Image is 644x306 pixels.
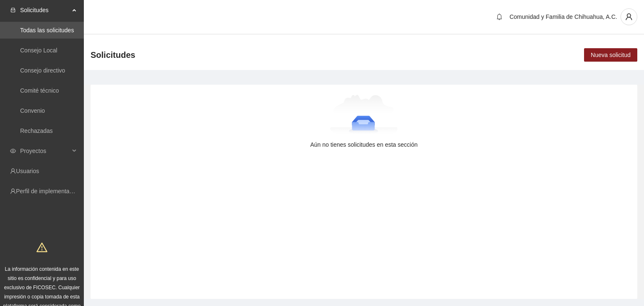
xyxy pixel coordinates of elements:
span: Solicitudes [20,2,70,18]
img: Aún no tienes solicitudes en esta sección [330,95,398,137]
span: inbox [10,7,16,13]
span: Comunidad y Familia de Chihuahua, A.C. [509,13,617,20]
a: Consejo Local [20,47,57,54]
button: Nueva solicitud [584,48,637,62]
a: Convenio [20,107,45,114]
a: Perfil de implementadora [16,188,81,194]
a: Consejo directivo [20,67,65,74]
a: Usuarios [16,168,39,174]
span: user [621,13,637,21]
span: bell [493,13,506,20]
a: Todas las solicitudes [20,27,74,34]
span: eye [10,148,16,154]
a: Rechazadas [20,127,53,134]
button: user [621,8,637,25]
a: Comité técnico [20,87,59,94]
button: bell [493,10,506,23]
span: Proyectos [20,143,70,159]
div: Aún no tienes solicitudes en esta sección [104,140,624,149]
span: warning [36,242,47,253]
span: Solicitudes [91,48,135,62]
span: Nueva solicitud [591,50,631,60]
